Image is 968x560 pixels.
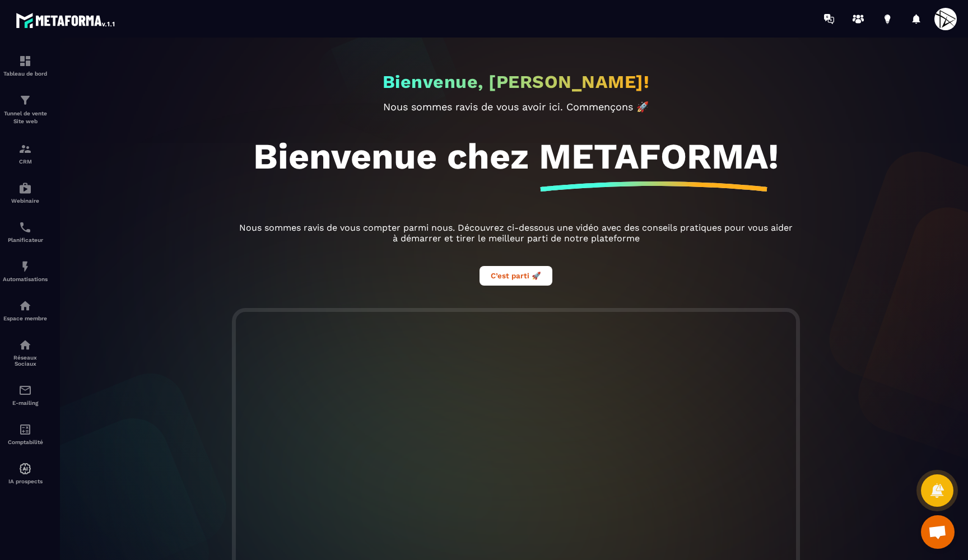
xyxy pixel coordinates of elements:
img: scheduler [18,221,32,234]
button: C’est parti 🚀 [480,266,552,286]
a: formationformationCRM [3,134,48,173]
img: automations [18,299,32,312]
a: automationsautomationsWebinaire [3,173,48,212]
img: formation [18,142,32,156]
a: schedulerschedulerPlanificateur [3,212,48,251]
p: Nous sommes ravis de vous compter parmi nous. Découvrez ci-dessous une vidéo avec des conseils pr... [236,222,796,244]
h2: Bienvenue, [PERSON_NAME]! [383,71,650,92]
img: accountant [18,423,32,436]
img: logo [16,10,117,30]
img: automations [18,260,32,273]
a: automationsautomationsEspace membre [3,291,48,330]
a: social-networksocial-networkRéseaux Sociaux [3,330,48,375]
p: Planificateur [3,237,48,243]
img: automations [18,462,32,475]
img: formation [18,94,32,107]
img: email [18,384,32,397]
img: social-network [18,338,32,352]
a: automationsautomationsAutomatisations [3,251,48,291]
p: Comptabilité [3,439,48,445]
a: emailemailE-mailing [3,375,48,414]
h1: Bienvenue chez METAFORMA! [253,135,779,178]
p: CRM [3,158,48,165]
p: Tableau de bord [3,71,48,77]
p: IA prospects [3,478,48,484]
p: E-mailing [3,400,48,406]
img: formation [18,54,32,68]
a: C’est parti 🚀 [480,270,552,281]
a: formationformationTunnel de vente Site web [3,85,48,134]
img: automations [18,181,32,195]
p: Automatisations [3,276,48,282]
p: Espace membre [3,315,48,321]
p: Webinaire [3,198,48,204]
p: Tunnel de vente Site web [3,110,48,125]
div: Ouvrir le chat [921,515,955,549]
a: accountantaccountantComptabilité [3,414,48,454]
p: Réseaux Sociaux [3,354,48,367]
p: Nous sommes ravis de vous avoir ici. Commençons 🚀 [236,101,796,113]
a: formationformationTableau de bord [3,46,48,85]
